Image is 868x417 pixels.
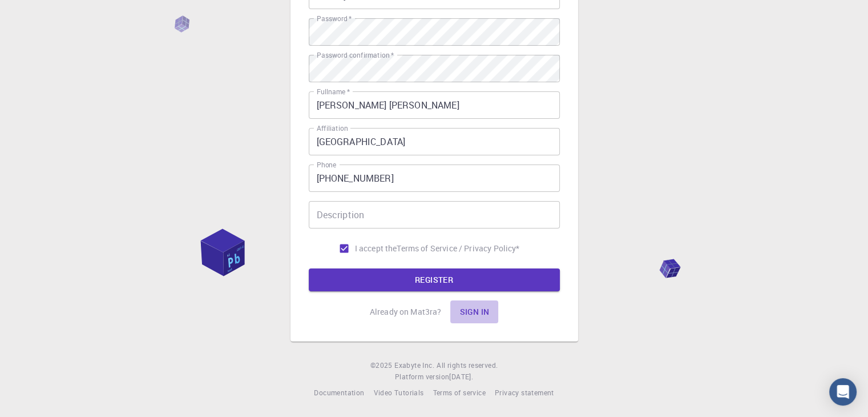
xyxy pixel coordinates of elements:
[495,388,554,397] span: Privacy statement
[397,243,519,254] a: Terms of Service / Privacy Policy*
[397,243,519,254] p: Terms of Service / Privacy Policy *
[373,388,423,397] span: Video Tutorials
[433,387,485,399] a: Terms of service
[394,360,434,370] span: Exabyte Inc.
[355,243,397,254] span: I accept the
[314,387,364,399] a: Documentation
[829,378,857,406] div: Open Intercom Messenger
[373,387,423,399] a: Video Tutorials
[317,50,394,60] label: Password confirmation
[317,14,352,23] label: Password
[317,123,348,133] label: Affiliation
[309,268,560,291] button: REGISTER
[495,387,554,399] a: Privacy statement
[370,360,394,371] span: © 2025
[437,360,498,371] span: All rights reserved.
[449,372,473,381] span: [DATE] .
[370,306,442,318] p: Already on Mat3ra?
[314,388,364,397] span: Documentation
[433,388,485,397] span: Terms of service
[317,87,350,97] label: Fullname
[394,360,434,371] a: Exabyte Inc.
[317,160,336,170] label: Phone
[449,371,473,383] a: [DATE].
[395,371,449,383] span: Platform version
[450,300,498,323] button: Sign in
